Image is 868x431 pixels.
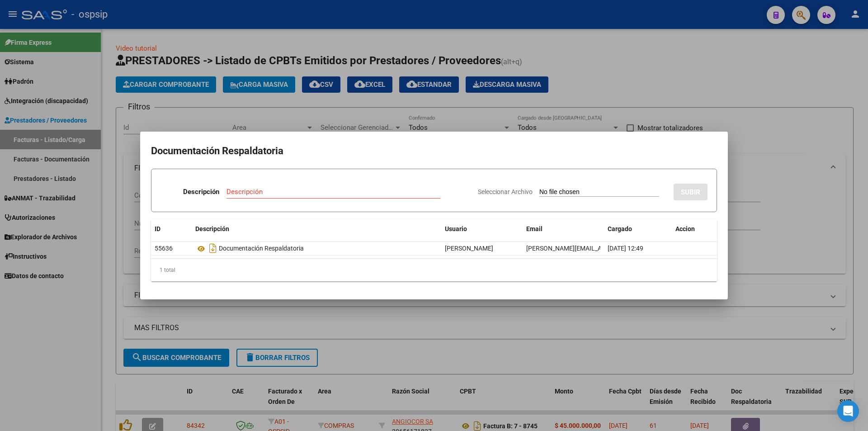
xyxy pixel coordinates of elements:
[608,245,643,252] span: [DATE] 12:49
[681,188,700,196] span: SUBIR
[195,225,229,232] span: Descripción
[672,219,717,239] datatable-header-cell: Accion
[441,219,523,239] datatable-header-cell: Usuario
[195,241,438,256] div: Documentación Respaldatoria
[478,188,533,195] span: Seleccionar Archivo
[837,400,859,422] div: Open Intercom Messenger
[192,219,441,239] datatable-header-cell: Descripción
[183,187,219,197] p: Descripción
[151,142,717,160] h2: Documentación Respaldatoria
[675,225,695,232] span: Accion
[523,219,604,239] datatable-header-cell: Email
[155,225,160,232] span: ID
[445,225,467,232] span: Usuario
[155,245,173,252] span: 55636
[445,245,493,252] span: [PERSON_NAME]
[526,245,675,252] span: [PERSON_NAME][EMAIL_ADDRESS][DOMAIN_NAME]
[526,225,542,232] span: Email
[207,241,219,256] i: Descargar documento
[151,259,717,281] div: 1 total
[674,184,708,200] button: SUBIR
[604,219,672,239] datatable-header-cell: Cargado
[151,219,192,239] datatable-header-cell: ID
[608,225,632,232] span: Cargado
